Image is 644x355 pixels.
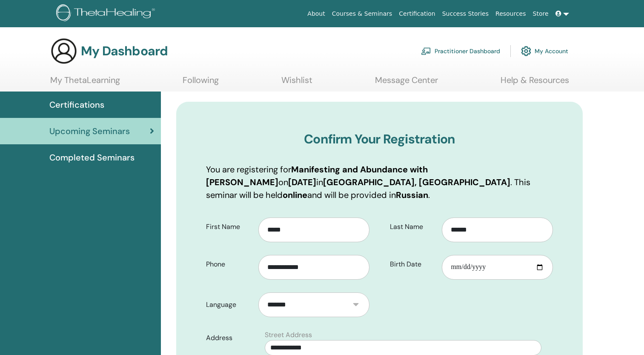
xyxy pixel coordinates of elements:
label: Phone [200,256,258,272]
a: Practitioner Dashboard [421,42,500,60]
img: cog.svg [521,44,531,58]
a: Store [530,6,552,22]
b: [DATE] [288,177,316,188]
label: Street Address [265,330,312,340]
a: Success Stories [439,6,492,22]
label: Address [200,330,260,346]
span: Completed Seminars [49,151,135,164]
b: Russian [396,189,428,200]
a: Certification [395,6,438,22]
a: Message Center [375,75,438,92]
a: Wishlist [281,75,312,92]
h3: Confirm Your Registration [206,132,553,147]
b: online [283,189,307,200]
a: Courses & Seminars [329,6,396,22]
label: Language [200,297,258,313]
a: Help & Resources [501,75,569,92]
img: logo.png [56,4,158,23]
b: [GEOGRAPHIC_DATA], [GEOGRAPHIC_DATA] [323,177,510,188]
label: First Name [200,219,258,235]
span: Certifications [49,98,104,111]
h3: My Dashboard [81,43,168,59]
label: Last Name [384,219,442,235]
p: You are registering for on in . This seminar will be held and will be provided in . [206,163,553,201]
img: chalkboard-teacher.svg [421,47,431,55]
a: Following [183,75,219,92]
a: Resources [492,6,530,22]
b: Manifesting and Abundance with [PERSON_NAME] [206,164,428,188]
a: My Account [521,42,568,60]
a: About [304,6,328,22]
img: generic-user-icon.jpg [50,37,77,65]
a: My ThetaLearning [50,75,120,92]
label: Birth Date [384,256,442,272]
span: Upcoming Seminars [49,125,130,137]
